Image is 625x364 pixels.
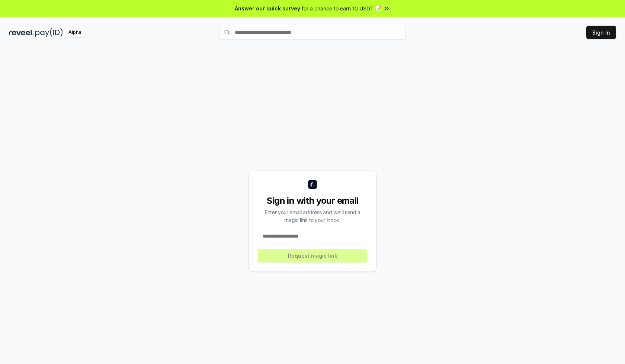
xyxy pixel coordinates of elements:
[9,28,34,37] img: reveel_dark
[302,4,381,12] span: for a chance to earn 10 USDT 📝
[258,208,367,224] div: Enter your email address and we’ll send a magic link to your inbox.
[235,4,300,12] span: Answer our quick survey
[258,195,367,207] div: Sign in with your email
[586,26,616,39] button: Sign In
[64,28,85,37] div: Alpha
[35,28,63,37] img: pay_id
[308,180,317,189] img: logo_small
